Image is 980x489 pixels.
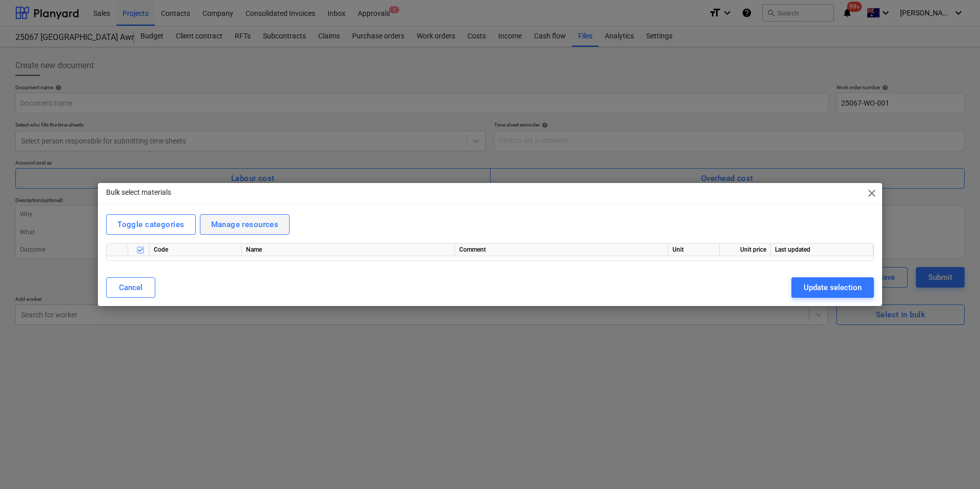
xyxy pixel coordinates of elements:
[106,277,155,298] button: Cancel
[211,218,279,231] div: Manage resources
[804,281,862,294] div: Update selection
[106,187,171,198] p: Bulk select materials
[866,187,878,199] span: close
[668,243,720,256] div: Unit
[119,281,142,294] div: Cancel
[720,243,771,256] div: Unit price
[455,243,668,256] div: Comment
[150,243,242,256] div: Code
[791,277,874,298] button: Update selection
[200,214,290,235] button: Manage resources
[929,440,980,489] iframe: Chat Widget
[106,214,195,235] button: Toggle categories
[242,243,455,256] div: Name
[117,218,184,231] div: Toggle categories
[771,243,873,256] div: Last updated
